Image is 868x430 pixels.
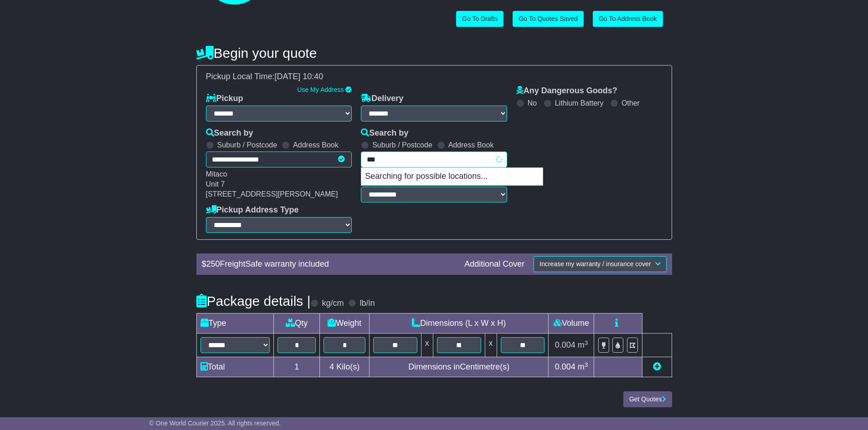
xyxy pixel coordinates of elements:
label: Address Book [293,141,339,149]
td: 1 [274,357,320,377]
span: [STREET_ADDRESS][PERSON_NAME] [206,190,338,198]
td: x [485,334,497,357]
td: Qty [274,314,320,334]
h4: Begin your quote [196,46,672,61]
label: Suburb / Postcode [372,141,432,149]
button: Get Quotes [623,391,672,407]
td: Total [196,357,274,377]
label: Search by [361,128,408,138]
span: © One World Courier 2025. All rights reserved. [149,420,281,427]
span: [DATE] 10:40 [275,72,324,81]
label: Pickup Address Type [206,205,299,215]
span: Mitaco [206,170,227,178]
label: Any Dangerous Goods? [516,86,617,96]
p: Searching for possible locations... [361,168,543,185]
label: Lithium Battery [555,99,604,107]
td: x [421,334,433,357]
label: Pickup [206,94,243,104]
td: Weight [320,314,370,334]
label: Delivery [361,94,403,104]
td: Kilo(s) [320,357,370,377]
label: kg/cm [322,298,344,309]
td: Dimensions (L x W x H) [369,314,549,334]
button: Increase my warranty / insurance cover [534,256,666,272]
span: 0.004 [555,340,575,349]
a: Go To Quotes Saved [513,11,584,27]
td: Type [196,314,274,334]
h4: Package details | [196,293,311,309]
a: Add new item [653,362,661,371]
span: m [578,340,588,349]
div: $ FreightSafe warranty included [197,259,460,269]
label: Search by [206,128,253,138]
div: Additional Cover [460,259,529,269]
a: Go To Address Book [593,11,663,27]
sup: 3 [585,361,588,368]
label: Address Book [448,141,494,149]
label: Other [621,99,640,107]
a: Go To Drafts [456,11,503,27]
span: Increase my warranty / insurance cover [539,260,651,268]
label: No [528,99,537,107]
td: Dimensions in Centimetre(s) [369,357,549,377]
span: Unit 7 [206,180,225,188]
span: 4 [329,362,334,371]
sup: 3 [585,339,588,346]
a: Use My Address [297,86,344,93]
span: 250 [206,259,220,268]
div: Pickup Local Time: [201,72,667,82]
label: lb/in [360,298,375,309]
label: Suburb / Postcode [217,141,277,149]
td: Volume [549,314,594,334]
span: 0.004 [555,362,575,371]
span: m [578,362,588,371]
